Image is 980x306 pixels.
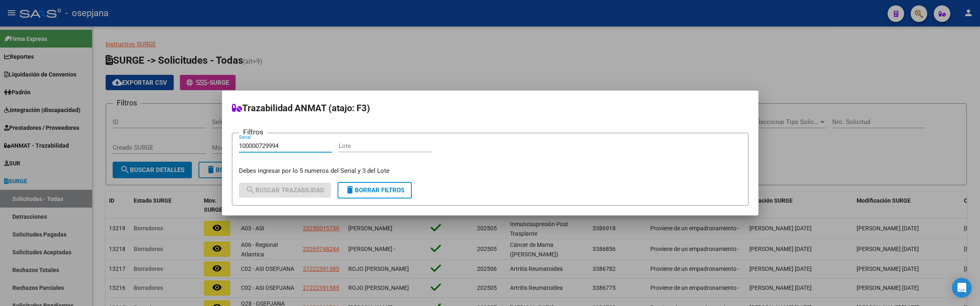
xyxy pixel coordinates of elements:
[345,185,355,195] mat-icon: delete
[239,127,267,137] h3: Filtros
[239,183,331,198] button: Buscar Trazabilidad
[232,100,749,116] h2: Trazabilidad ANMAT (atajo: F3)
[239,166,741,176] p: Debes ingresar por lo 5 numeros del Serial y 3 del Lote
[246,186,324,194] span: Buscar Trazabilidad
[246,185,255,195] mat-icon: search
[345,186,404,194] span: Borrar Filtros
[952,278,972,298] div: Open Intercom Messenger
[338,182,412,198] button: Borrar Filtros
